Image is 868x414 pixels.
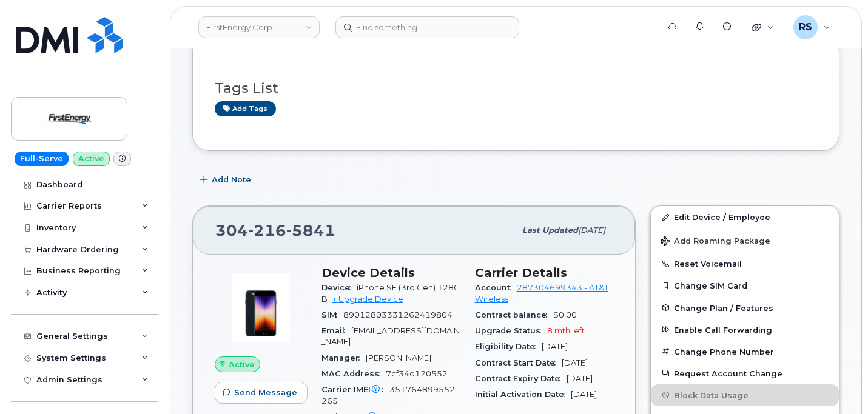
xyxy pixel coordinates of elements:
span: Change Plan / Features [674,303,773,312]
button: Change Plan / Features [651,297,839,319]
a: FirstEnergy Corp [198,16,320,38]
button: Change SIM Card [651,275,839,296]
span: 304 [215,221,335,239]
span: RS [799,20,812,35]
span: Account [475,283,517,292]
span: Last updated [522,225,578,235]
h3: Carrier Details [475,265,614,280]
button: Reset Voicemail [651,253,839,275]
span: Enable Call Forwarding [674,325,772,334]
h3: Tags List [215,81,817,96]
img: image20231002-3703462-1angbar.jpeg [224,272,297,344]
button: Add Note [192,169,261,191]
span: [DATE] [567,374,593,383]
span: Device [321,283,357,292]
span: $0.00 [553,310,577,319]
span: [DATE] [562,358,588,367]
span: [DATE] [542,342,568,351]
span: [DATE] [571,390,597,399]
span: iPhone SE (3rd Gen) 128GB [321,283,460,303]
span: Active [229,359,255,370]
input: Find something... [335,16,519,38]
button: Add Roaming Package [651,228,839,253]
span: 5841 [286,221,335,239]
span: Initial Activation Date [475,390,571,399]
span: Send Message [234,387,297,398]
a: Add tags [215,101,276,116]
button: Request Account Change [651,362,839,384]
span: [DATE] [578,225,605,235]
a: + Upgrade Device [332,295,403,304]
span: Contract balance [475,310,553,319]
span: 351764899552265 [321,385,455,405]
span: 8 mth left [547,326,585,335]
span: [EMAIL_ADDRESS][DOMAIN_NAME] [321,326,460,346]
span: Email [321,326,351,335]
span: Add Note [212,174,251,185]
div: Quicklinks [743,15,782,39]
button: Send Message [215,382,308,404]
iframe: Messenger Launcher [815,361,859,405]
span: SIM [321,310,343,319]
span: Carrier IMEI [321,385,389,394]
span: MAC Address [321,369,386,378]
span: Contract Expiry Date [475,374,567,383]
span: [PERSON_NAME] [366,353,431,362]
button: Block Data Usage [651,384,839,406]
a: 287304699343 - AT&T Wireless [475,283,608,303]
div: Randy Sayres [785,15,839,39]
span: Eligibility Date [475,342,542,351]
button: Change Phone Number [651,341,839,362]
span: 216 [248,221,286,239]
span: Contract Start Date [475,358,562,367]
span: 7cf34d120552 [386,369,448,378]
span: Manager [321,353,366,362]
span: Add Roaming Package [661,236,770,248]
span: Upgrade Status [475,326,547,335]
span: 89012803331262419804 [343,310,453,319]
button: Enable Call Forwarding [651,319,839,341]
h3: Device Details [321,265,460,280]
a: Edit Device / Employee [651,206,839,228]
